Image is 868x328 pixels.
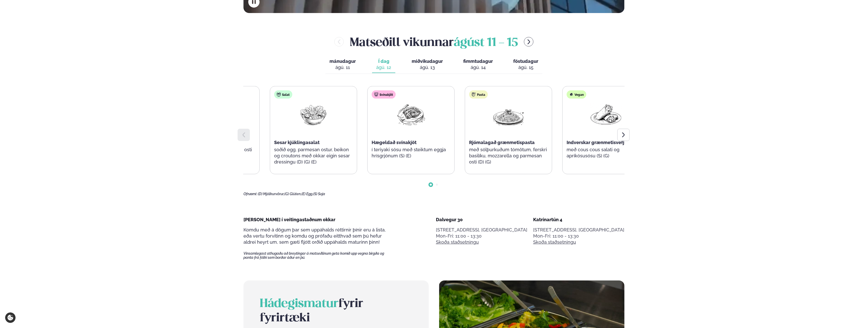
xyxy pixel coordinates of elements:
span: Ofnæmi: [243,192,257,196]
button: menu-btn-right [524,37,533,46]
p: með cous cous salati og apríkósusósu (S) (G) [567,147,645,159]
span: Go to slide 1 [430,184,432,186]
div: ágú. 13 [412,64,443,71]
img: pork.svg [374,92,378,97]
span: [PERSON_NAME] í veitingastaðnum okkar [243,217,335,222]
p: með nachos, sýrðum rjóma og osti (D) (G) [177,147,255,159]
a: Cookie settings [5,312,16,323]
span: fimmtudagur [463,58,493,64]
p: í teriyaki sósu með steiktum eggja hrísgrjónum (S) (E) [372,147,450,159]
p: [STREET_ADDRESS], [GEOGRAPHIC_DATA] [436,227,527,233]
div: Vegan [567,90,586,99]
div: Pasta [469,90,488,99]
span: Indverskar grænmetisvefjur [567,140,629,145]
button: Í dag ágú. 12 [372,56,395,73]
div: ágú. 15 [513,64,538,71]
img: Pork-Meat.png [395,103,427,126]
img: Spagetti.png [492,103,525,126]
span: Vinsamlegast athugaðu að breytingar á matseðlinum geta komið upp vegna birgða og panta frá fólki ... [243,251,393,260]
div: ágú. 14 [463,64,493,71]
img: Salad.png [297,103,330,126]
div: ágú. 11 [329,64,356,71]
h2: fyrir fyrirtæki [260,297,412,325]
img: salad.svg [277,92,281,97]
span: Sesar kjúklingasalat [274,140,320,145]
span: Í dag [376,58,391,64]
span: Hægeldað svínakjöt [372,140,417,145]
img: Wraps.png [590,103,622,126]
div: Dalvegur 30 [436,217,527,223]
button: miðvikudagur ágú. 13 [408,56,447,73]
button: föstudagur ágú. 15 [509,56,542,73]
button: mánudagur ágú. 11 [325,56,360,73]
button: menu-btn-left [334,37,344,46]
span: Go to slide 2 [436,184,438,186]
span: ágúst 11 - 15 [454,37,518,49]
div: Svínakjöt [372,90,396,99]
img: Vegan.svg [569,92,573,97]
div: Mon-Fri: 11:00 - 13:30 [533,233,625,239]
button: fimmtudagur ágú. 14 [459,56,497,73]
p: með sólþurkuðum tómötum, ferskri basilíku, mozzarella og parmesan osti (D) (G) [469,147,548,165]
div: Salat [274,90,292,99]
img: pasta.svg [472,92,476,97]
span: (G) Glúten, [284,192,301,196]
div: Mon-Fri: 11:00 - 13:30 [436,233,527,239]
p: [STREET_ADDRESS], [GEOGRAPHIC_DATA] [533,227,625,233]
div: Katrínartún 4 [533,217,625,223]
p: soðið egg, parmesan ostur, beikon og croutons með okkar eigin sesar dressingu (D) (G) (E) [274,147,353,165]
h2: Matseðill vikunnar [350,33,518,50]
span: Hádegismatur [260,298,338,310]
a: Skoða staðsetningu [533,239,576,245]
div: ágú. 12 [376,64,391,71]
span: mánudagur [329,58,356,64]
span: (S) Soja [313,192,325,196]
span: (D) Mjólkurvörur, [258,192,284,196]
a: Skoða staðsetningu [436,239,479,245]
span: Komdu með á dögum þar sem uppáhalds réttirnir þínir eru á lista, eða vertu forvitinn og komdu og ... [243,227,386,245]
span: föstudagur [513,58,538,64]
span: Rjómalagað grænmetispasta [469,140,535,145]
span: (E) Egg, [301,192,313,196]
span: miðvikudagur [412,58,443,64]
